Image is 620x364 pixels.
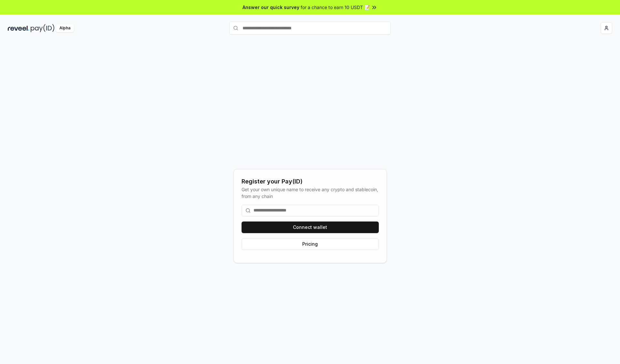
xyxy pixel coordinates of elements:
div: Register your Pay(ID) [242,177,379,186]
img: pay_id [31,24,55,32]
div: Alpha [56,24,74,32]
button: Pricing [242,238,379,250]
span: Answer our quick survey [243,4,299,11]
span: for a chance to earn 10 USDT 📝 [301,4,370,11]
div: Get your own unique name to receive any crypto and stablecoin, from any chain [242,186,379,200]
img: reveel_dark [8,24,29,32]
button: Connect wallet [242,221,379,233]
